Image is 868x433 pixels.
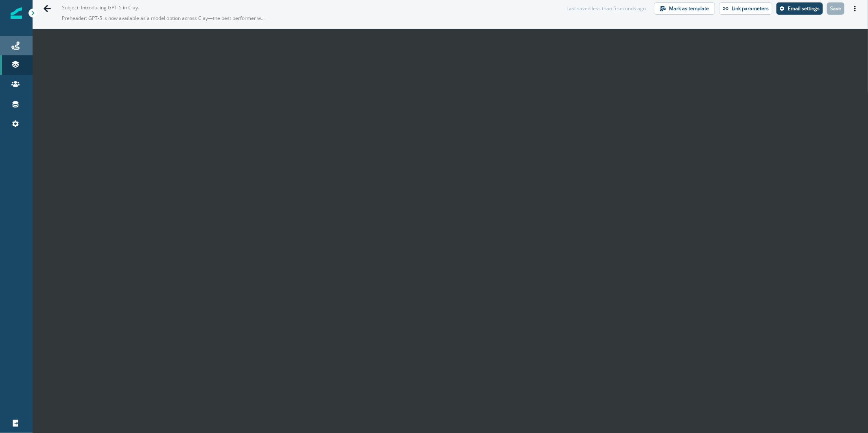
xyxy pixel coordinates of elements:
button: Mark as template [654,2,715,15]
p: Email settings [788,6,820,11]
p: Preheader: GPT-5 is now available as a model option across Clay—the best performer we've ever run... [62,11,265,25]
p: Subject: Introducing GPT-5 in Claygent [62,1,143,11]
button: Settings [776,2,823,15]
p: Save [830,6,841,11]
button: Go back [39,0,55,17]
button: Save [827,2,844,15]
button: Actions [848,2,861,15]
div: Last saved less than 5 seconds ago [566,5,646,12]
p: Mark as template [669,6,709,11]
button: Link parameters [719,2,772,15]
img: Inflection [11,7,22,19]
p: Link parameters [732,6,769,11]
